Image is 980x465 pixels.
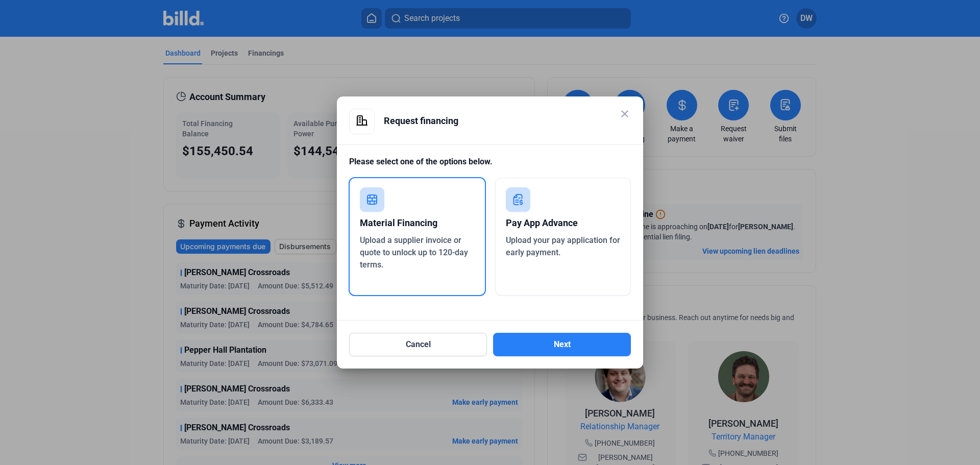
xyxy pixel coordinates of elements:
div: Pay App Advance [506,212,621,234]
button: Cancel [349,333,487,356]
div: Request financing [384,109,631,133]
span: Upload a supplier invoice or quote to unlock up to 120-day terms. [360,235,468,270]
div: Please select one of the options below. [349,156,631,178]
button: Next [493,333,631,356]
div: Material Financing [360,212,475,234]
span: Upload your pay application for early payment. [506,235,620,257]
mat-icon: close [619,108,631,120]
